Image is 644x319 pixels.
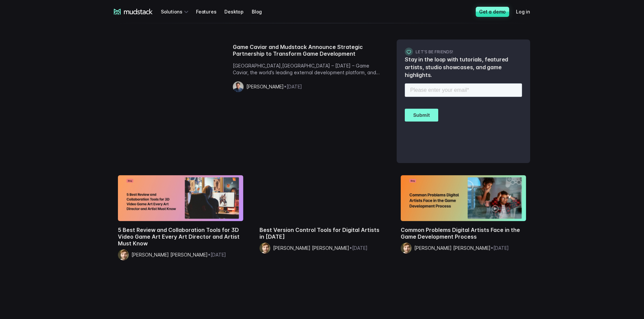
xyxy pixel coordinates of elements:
[161,5,191,18] div: Solutions
[224,5,252,18] a: Desktop
[208,252,226,258] span: • [DATE]
[118,227,243,247] h2: 5 Best Review and Collaboration Tools for 3D Video Game Art Every Art Director and Artist Must Know
[131,252,208,258] span: [PERSON_NAME] [PERSON_NAME]
[414,245,491,251] span: [PERSON_NAME] [PERSON_NAME]
[476,7,509,17] a: Get a demo
[401,175,526,221] img: Common Problems Digital Artists Face in the Game Development Process
[516,5,538,18] a: Log in
[349,245,368,251] span: • [DATE]
[259,175,385,221] img: Best Version Control Tools for Digital Artists in 2023
[397,171,530,263] a: Common Problems Digital Artists Face in the Game Development ProcessCommon Problems Digital Artis...
[255,171,389,263] a: Best Version Control Tools for Digital Artists in 2023Best Version Control Tools for Digital Arti...
[273,245,349,251] span: [PERSON_NAME] [PERSON_NAME]
[233,62,385,76] p: [GEOGRAPHIC_DATA],[GEOGRAPHIC_DATA] – [DATE] – Game Caviar, the world’s leading external developm...
[118,175,243,221] img: 5 Best Review and Collaboration Tools for 3D Video Game Art Every Art Director and Artist Must Know
[118,35,225,106] img: Game Caviar and Mudstack announce strategic partnership to transform game development
[114,171,247,270] a: 5 Best Review and Collaboration Tools for 3D Video Game Art Every Art Director and Artist Must Kn...
[491,245,509,251] span: • [DATE]
[284,84,302,89] span: • [DATE]
[118,249,129,260] img: Mazze Whiteley
[405,82,522,155] iframe: Form 2
[196,5,224,18] a: Features
[114,9,153,15] a: mudstack logo
[259,243,270,254] img: Mazze Whiteley
[401,227,526,240] h2: Common Problems Digital Artists Face in the Game Development Process
[114,31,389,110] a: Game Caviar and Mudstack announce strategic partnership to transform game developmentGame Caviar ...
[246,84,284,89] span: [PERSON_NAME]
[405,56,522,79] p: Stay in the loop with tutorials, featured artists, studio showcases, and game highlights.
[405,48,522,56] h3: Let's be friends!
[233,44,385,57] h2: Game Caviar and Mudstack Announce Strategic Partnership to Transform Game Development
[233,81,244,92] img: Josef Bell
[401,243,412,254] img: Mazze Whiteley
[259,227,385,240] h2: Best Version Control Tools for Digital Artists in [DATE]
[252,5,270,18] a: Blog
